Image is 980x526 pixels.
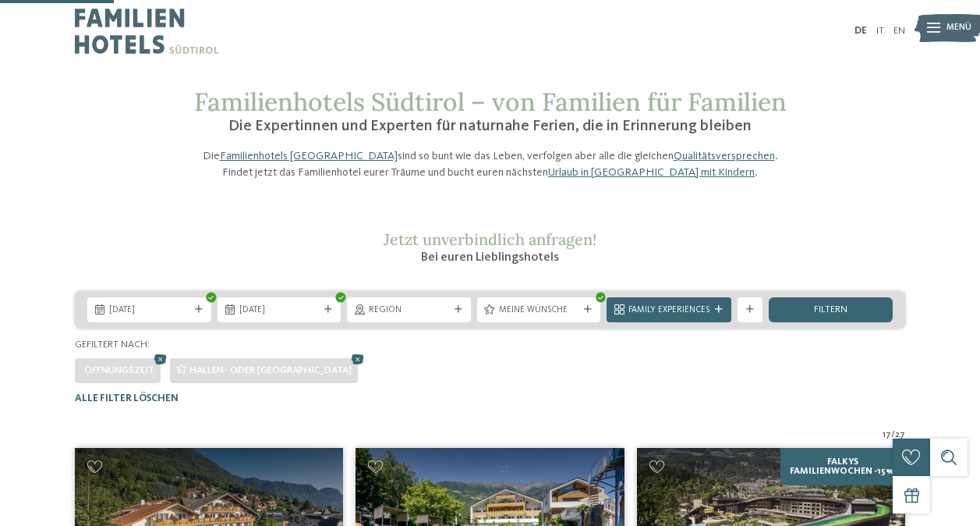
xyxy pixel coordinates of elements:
span: filtern [814,305,847,315]
span: Familienhotels Südtirol – von Familien für Familien [194,86,787,118]
span: / [891,429,895,442]
span: Gefiltert nach: [75,339,150,350]
span: [DATE] [239,304,320,317]
span: Alle Filter löschen [75,393,179,403]
span: 17 [883,429,891,442]
span: Die Expertinnen und Experten für naturnahe Ferien, die in Erinnerung bleiben [228,119,752,134]
a: DE [854,26,867,36]
a: EN [893,26,905,36]
span: Bei euren Lieblingshotels [421,251,559,264]
a: Urlaub in [GEOGRAPHIC_DATA] mit Kindern [548,167,755,178]
span: Meine Wünsche [499,304,579,317]
a: IT [876,26,884,36]
p: Die sind so bunt wie das Leben, verfolgen aber alle die gleichen . Findet jetzt das Familienhotel... [194,148,787,179]
span: Region [369,304,449,317]
a: Familienhotels [GEOGRAPHIC_DATA] [220,151,398,162]
span: Öffnungszeit [84,365,154,375]
a: Qualitätsversprechen [674,151,775,162]
span: Jetzt unverbindlich anfragen! [384,229,596,249]
span: [DATE] [109,304,189,317]
span: Hallen- oder [GEOGRAPHIC_DATA] [189,365,352,375]
span: 27 [895,429,905,442]
span: Family Experiences [628,304,709,317]
span: Menü [946,22,971,34]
